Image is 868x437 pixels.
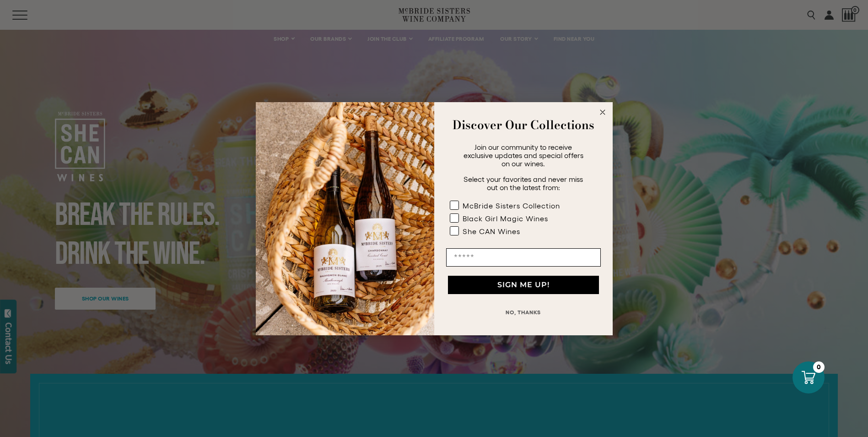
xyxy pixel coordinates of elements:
[597,107,608,118] button: Close dialog
[448,276,599,294] button: SIGN ME UP!
[464,143,583,168] span: Join our community to receive exclusive updates and special offers on our wines.
[813,361,825,373] div: 0
[446,248,601,267] input: Email
[463,227,520,235] div: She CAN Wines
[453,116,594,134] strong: Discover Our Collections
[446,303,601,322] button: NO, THANKS
[463,214,548,223] div: Black Girl Magic Wines
[464,175,583,191] span: Select your favorites and never miss out on the latest from:
[256,102,434,335] img: 42653730-7e35-4af7-a99d-12bf478283cf.jpeg
[463,202,560,210] div: McBride Sisters Collection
